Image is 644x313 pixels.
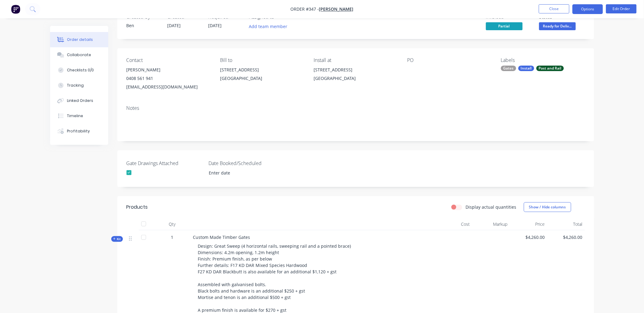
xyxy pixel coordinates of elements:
button: Show / Hide columns [524,202,571,212]
div: Status [539,14,585,20]
div: [GEOGRAPHIC_DATA] [220,74,304,83]
div: Timeline [67,113,83,119]
button: Profitability [50,124,108,139]
div: Products [127,203,148,211]
div: Required [208,14,242,20]
span: [DATE] [167,23,181,28]
div: Checklists 0/0 [67,67,94,73]
span: Custom Made Timber Gates [193,234,250,240]
img: Factory [11,5,20,14]
button: Collaborate [50,47,108,63]
button: Timeline [50,108,108,124]
div: Post and Rail [536,66,564,71]
div: [PERSON_NAME]0408 561 941[EMAIL_ADDRESS][DOMAIN_NAME] [127,66,210,91]
button: Linked Orders [50,93,108,108]
span: $4,260.00 [513,234,545,240]
div: Qty [154,218,191,230]
button: Options [572,4,603,14]
div: [STREET_ADDRESS][GEOGRAPHIC_DATA] [220,66,304,85]
div: Assigned to [249,14,311,20]
button: Order details [50,32,108,47]
div: [PERSON_NAME] [127,66,210,74]
button: Add team member [246,22,291,31]
span: Partial [486,22,523,30]
a: [PERSON_NAME] [319,6,354,12]
div: 0408 561 941 [127,74,210,83]
input: Enter date [204,168,281,178]
div: [GEOGRAPHIC_DATA] [314,74,397,83]
div: [STREET_ADDRESS] [220,66,304,74]
span: Kit [113,237,121,241]
button: Add team member [249,22,291,31]
div: Notes [127,105,585,111]
span: Ready for Deliv... [539,22,576,30]
div: Created [167,14,201,20]
div: Total [547,218,585,230]
button: Close [539,4,569,13]
div: Labels [501,57,585,63]
button: Checklists 0/0 [50,63,108,78]
button: Edit Order [606,4,637,13]
label: Display actual quantities [466,204,517,210]
div: Install [518,66,534,71]
div: [STREET_ADDRESS] [314,66,397,74]
div: Price [510,218,548,230]
div: [STREET_ADDRESS][GEOGRAPHIC_DATA] [314,66,397,85]
span: 1 [171,234,174,240]
div: Ben [127,22,160,29]
div: Invoiced [486,14,532,20]
div: Contact [127,57,210,63]
div: Tracking [67,83,84,88]
div: Markup [473,218,510,230]
div: Cost [435,218,473,230]
div: Kit [111,236,123,242]
button: Tracking [50,78,108,93]
div: Install at [314,57,397,63]
div: PO [407,57,491,63]
label: Date Booked/Scheduled [209,160,285,167]
div: Linked Orders [67,98,93,103]
div: Profitability [67,128,90,134]
div: Order details [67,37,93,42]
button: Ready for Deliv... [539,22,576,31]
div: Bill to [220,57,304,63]
span: Order #347 - [291,6,319,12]
label: Gate Drawings Attached [127,160,203,167]
div: Created by [127,14,160,20]
span: $4,260.00 [550,234,583,240]
span: [DATE] [208,23,222,28]
div: [EMAIL_ADDRESS][DOMAIN_NAME] [127,83,210,91]
div: Gates [501,66,516,71]
div: Collaborate [67,52,91,58]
